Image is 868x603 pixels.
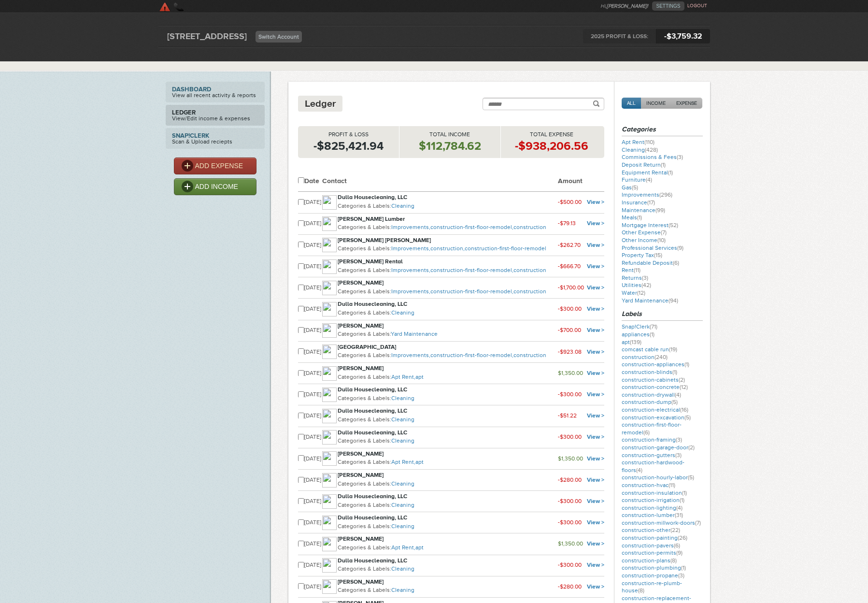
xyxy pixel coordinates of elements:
a: construction [513,352,546,359]
td: [DATE] [304,448,322,469]
a: construction-hvac [622,482,675,488]
th: Contact [322,172,558,192]
a: Cleaning [391,587,414,593]
span: (9) [676,549,683,556]
a: View > [587,327,604,333]
p: Categories & Labels: [338,543,558,553]
a: Cleaning [391,502,414,508]
td: [DATE] [304,576,322,597]
strong: [PERSON_NAME] [338,578,384,585]
a: Cleaning [391,480,414,487]
a: Cleaning [391,523,414,530]
span: (1) [682,489,687,496]
a: Equipment Rental [622,169,673,176]
a: Yard Maintenance [391,330,438,337]
span: (110) [644,139,655,145]
td: [DATE] [304,491,322,512]
a: construction-appliances [622,361,689,368]
span: 2025 PROFIT & LOSS: [583,29,656,43]
small: -$51.22 [558,412,577,419]
a: View > [587,455,604,462]
span: (12) [680,384,688,390]
a: ADD INCOME [174,178,256,195]
strong: -$825,421.94 [313,139,384,152]
span: (8) [670,557,677,564]
h3: Categories [622,125,703,136]
a: Furniture [622,176,652,183]
span: (2) [679,376,685,383]
small: -$666.70 [558,263,581,270]
a: Improvements, [391,352,430,359]
a: construction-permits [622,549,683,556]
small: -$923.08 [558,348,582,355]
a: construction-garage-door [622,444,695,451]
a: View > [587,412,604,419]
small: -$300.00 [558,305,582,312]
a: construction-hourly-labor [622,474,694,481]
a: Meals [622,214,642,221]
a: comcast cable run [622,346,677,353]
a: construction-lighting [622,504,683,511]
span: (2) [688,444,695,451]
span: (139) [630,339,641,345]
td: [DATE] [304,533,322,555]
span: (1) [650,331,655,338]
span: (31) [675,512,683,518]
a: apt [415,373,424,380]
span: (52) [669,222,678,229]
a: SkyClerk [158,1,251,11]
a: Other Expense [622,229,667,236]
span: (17) [647,199,655,206]
strong: Dulla Housecleaning, LLC [338,386,407,393]
div: [STREET_ADDRESS] [158,29,256,43]
a: Water [622,289,645,296]
small: -$700.00 [558,327,581,333]
strong: [PERSON_NAME] [338,279,384,286]
strong: Dulla Housecleaning, LLC [338,557,407,564]
td: [DATE] [304,427,322,448]
a: Other Income [622,237,666,244]
a: construction-cabinets [622,376,685,383]
a: Cleaning [391,395,414,402]
td: [DATE] [304,555,322,576]
p: Categories & Labels: [338,373,558,382]
a: View > [587,242,604,248]
a: Utilities [622,282,651,288]
p: Profit & Loss [298,131,399,139]
a: View > [587,263,604,270]
p: Categories & Labels: [338,479,558,489]
a: INCOME [641,98,671,109]
strong: [PERSON_NAME] Rental [338,258,403,265]
a: construction-first-floor-remodel [430,352,513,359]
p: Categories & Labels: [338,330,558,339]
a: construction-millwork-doors [622,519,701,526]
a: Improvements [622,191,672,198]
span: (71) [650,323,657,330]
strong: Dulla Housecleaning, LLC [338,493,407,500]
span: (12) [637,289,645,296]
a: View > [587,498,604,504]
span: (4) [676,504,683,511]
a: construction [622,354,668,360]
small: -$300.00 [558,561,582,568]
small: -$300.00 [558,433,582,440]
td: [DATE] [304,320,322,341]
a: construction-plumbing [622,564,686,571]
p: Categories & Labels: [338,501,558,510]
a: Deposit Return [622,161,666,168]
a: View > [587,540,604,547]
span: (296) [659,191,672,198]
span: (1) [668,169,673,176]
td: [DATE] [304,277,322,299]
span: (5) [684,414,691,421]
a: View > [587,370,604,376]
a: appliances [622,331,655,338]
span: (3) [677,154,683,160]
a: View > [587,391,604,398]
a: Yard Maintenance [622,297,678,304]
span: (3) [678,572,684,579]
span: , [512,267,513,273]
a: construction [513,224,546,230]
a: construction-first-floor-remodel [430,267,513,273]
span: (1) [637,214,642,221]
